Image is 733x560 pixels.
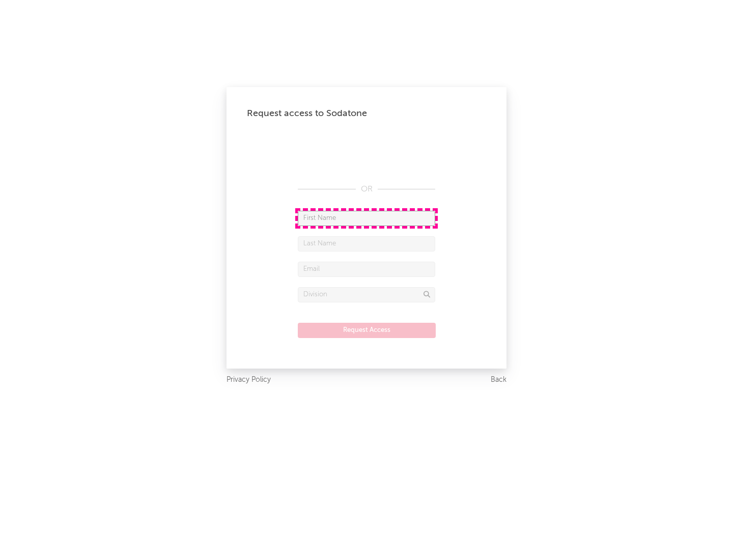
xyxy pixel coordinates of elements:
[247,107,486,120] div: Request access to Sodatone
[227,374,271,386] a: Privacy Policy
[298,211,435,226] input: First Name
[491,374,506,386] a: Back
[298,287,435,302] input: Division
[298,236,435,251] input: Last Name
[298,183,435,195] div: OR
[298,262,435,277] input: Email
[298,323,436,338] button: Request Access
